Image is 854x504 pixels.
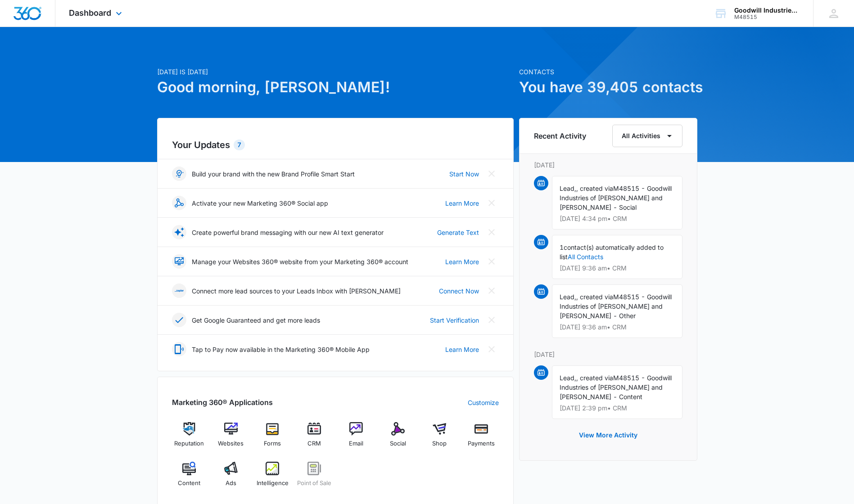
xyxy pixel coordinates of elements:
a: Customize [468,398,499,407]
a: Start Verification [430,315,479,325]
p: Get Google Guaranteed and get more leads [192,315,320,325]
span: Forms [264,439,281,448]
button: Close [484,313,499,327]
a: Learn More [445,198,479,208]
span: Lead, [560,374,576,382]
a: CRM [297,422,332,454]
span: , created via [576,293,613,301]
div: account name [734,7,800,14]
span: Reputation [174,439,204,448]
h1: Good morning, [PERSON_NAME]! [157,76,514,98]
p: Connect more lead sources to your Leads Inbox with [PERSON_NAME] [192,286,401,296]
h1: You have 39,405 contacts [519,76,697,98]
span: Payments [468,439,495,448]
span: contact(s) automatically added to list [560,243,664,261]
div: 7 [234,139,245,150]
a: Social [380,422,415,454]
p: Activate your new Marketing 360® Social app [192,198,328,208]
span: Ads [226,479,236,488]
button: Close [484,283,499,298]
a: Start Now [449,169,479,179]
a: Ads [213,462,248,494]
h6: Recent Activity [534,130,586,141]
p: Manage your Websites 360® website from your Marketing 360® account [192,257,408,266]
p: Create powerful brand messaging with our new AI text generator [192,228,384,237]
span: , created via [576,374,613,382]
span: Social [390,439,406,448]
div: account id [734,14,800,20]
p: Contacts [519,67,697,76]
span: Lead, [560,293,576,301]
span: Content [178,479,200,488]
a: Content [172,462,207,494]
span: , created via [576,184,613,192]
span: M48515 - Goodwill Industries of [PERSON_NAME] and [PERSON_NAME] - Social [560,184,672,211]
span: Websites [218,439,244,448]
span: 1 [560,243,564,251]
button: Close [484,225,499,239]
p: [DATE] 4:34 pm • CRM [560,216,675,222]
button: Close [484,254,499,269]
h2: Your Updates [172,138,499,152]
button: Close [484,342,499,356]
a: All Contacts [568,253,603,261]
p: [DATE] 9:36 am • CRM [560,324,675,330]
span: Shop [432,439,447,448]
button: Close [484,196,499,210]
span: Point of Sale [297,479,331,488]
a: Generate Text [437,228,479,237]
button: View More Activity [570,424,646,446]
button: Close [484,166,499,181]
p: [DATE] is [DATE] [157,67,514,76]
a: Websites [213,422,248,454]
p: [DATE] 2:39 pm • CRM [560,405,675,411]
a: Point of Sale [297,462,332,494]
button: All Activities [612,125,682,147]
span: Dashboard [69,8,111,18]
a: Intelligence [255,462,290,494]
a: Learn More [445,257,479,266]
span: Email [349,439,363,448]
a: Payments [464,422,499,454]
a: Connect Now [439,286,479,296]
span: M48515 - Goodwill Industries of [PERSON_NAME] and [PERSON_NAME] - Other [560,293,672,319]
a: Learn More [445,345,479,354]
p: [DATE] [534,160,682,170]
span: Intelligence [257,479,289,488]
span: M48515 - Goodwill Industries of [PERSON_NAME] and [PERSON_NAME] - Content [560,374,672,400]
a: Shop [422,422,457,454]
p: [DATE] [534,350,682,359]
p: Tap to Pay now available in the Marketing 360® Mobile App [192,345,370,354]
a: Forms [255,422,290,454]
a: Email [339,422,374,454]
p: Build your brand with the new Brand Profile Smart Start [192,169,355,179]
span: Lead, [560,184,576,192]
span: CRM [307,439,321,448]
a: Reputation [172,422,207,454]
p: [DATE] 9:36 am • CRM [560,265,675,271]
h2: Marketing 360® Applications [172,397,273,408]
